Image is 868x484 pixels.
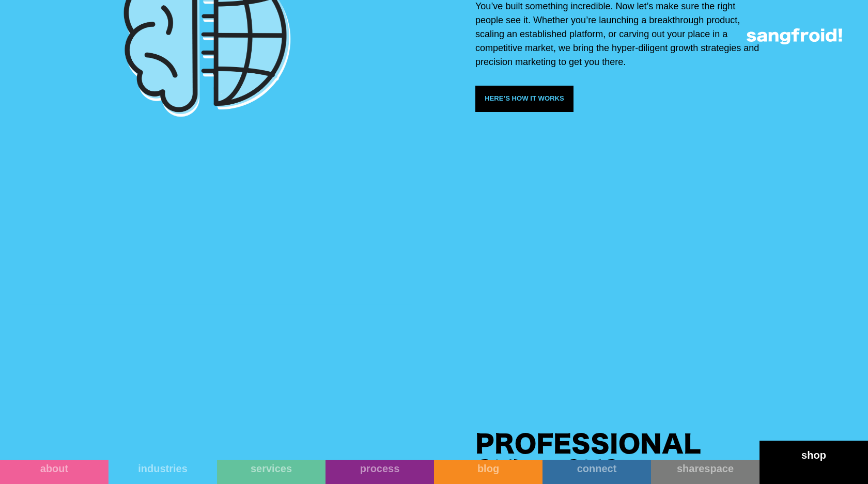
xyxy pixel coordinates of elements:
[434,460,542,484] a: blog
[542,462,651,475] div: connect
[747,28,842,44] img: logo
[109,462,217,475] div: industries
[485,93,564,104] div: Here’s how it works
[326,462,434,475] div: process
[760,441,868,484] a: shop
[760,449,868,461] div: shop
[651,462,760,475] div: sharespace
[217,462,326,475] div: services
[109,460,217,484] a: industries
[326,460,434,484] a: process
[401,195,432,201] a: privacy policy
[651,460,760,484] a: sharespace
[542,460,651,484] a: connect
[434,462,542,475] div: blog
[475,86,574,112] a: Here’s how it works
[217,460,326,484] a: services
